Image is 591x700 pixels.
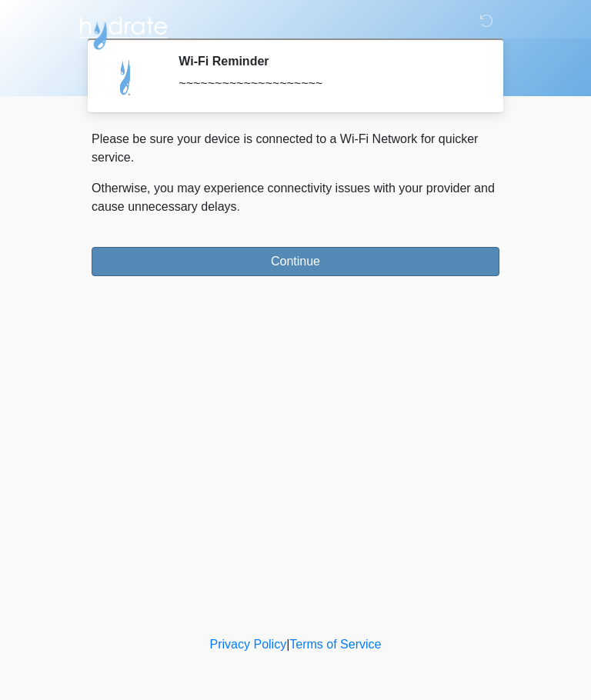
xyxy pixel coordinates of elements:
span: . [237,200,240,213]
a: Terms of Service [289,638,381,651]
p: Please be sure your device is connected to a Wi-Fi Network for quicker service. [92,130,499,167]
a: | [286,638,289,651]
button: Continue [92,247,499,276]
img: Hydrate IV Bar - Arcadia Logo [76,12,170,51]
p: Otherwise, you may experience connectivity issues with your provider and cause unnecessary delays [92,179,499,216]
a: Privacy Policy [210,638,287,651]
div: ~~~~~~~~~~~~~~~~~~~~ [179,75,476,93]
img: Agent Avatar [103,54,149,100]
